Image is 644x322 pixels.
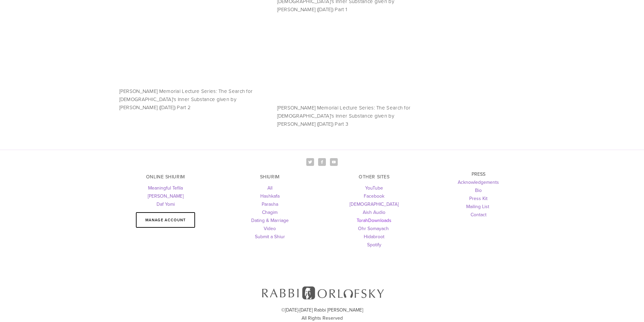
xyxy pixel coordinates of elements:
[357,217,391,224] a: TorahDownloads
[119,87,266,112] div: [PERSON_NAME] Memorial Lecture Series: The Search for [DEMOGRAPHIC_DATA]'s Inner Substance given ...
[277,104,424,128] div: [PERSON_NAME] Memorial Lecture Series: The Search for [DEMOGRAPHIC_DATA]'s Inner Substance given ...
[136,212,195,228] a: Manage Account
[458,179,499,185] a: Acknowledgements
[363,209,385,216] a: Aish Audio
[267,184,272,191] a: All
[262,209,278,216] a: Chagim
[119,174,212,180] h3: ONLINE SHIURIM
[157,201,175,207] a: Daf Yomi
[364,193,384,199] a: Facebook
[364,233,384,240] a: Hidabroot
[260,193,280,199] a: Hashkafa
[262,201,278,207] a: Parasha
[365,184,383,191] a: YouTube
[466,203,489,210] a: Mailing List
[255,233,285,240] a: Submit a Shiur
[367,241,381,248] a: Spotify
[277,22,424,104] iframe: The Search for Judaism's Inner Substance given by Rabbi Dovid Orlofsky- Part 3
[264,225,276,232] a: Video
[350,201,399,207] a: [DEMOGRAPHIC_DATA]
[469,195,487,202] a: Press Kit
[119,5,266,87] iframe: The Search for Judaism's Inner Substance given by Rabbi Dovid Orlofsky- Part 2
[328,174,421,180] h3: OTHER SITES
[358,225,389,232] a: Ohr Somayach
[471,211,486,218] a: Contact
[251,217,289,224] a: Dating & Marriage
[148,193,184,199] a: [PERSON_NAME]
[223,174,316,180] h3: SHIURIM
[475,187,482,194] a: Bio
[148,184,183,191] a: Meaningful Tefila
